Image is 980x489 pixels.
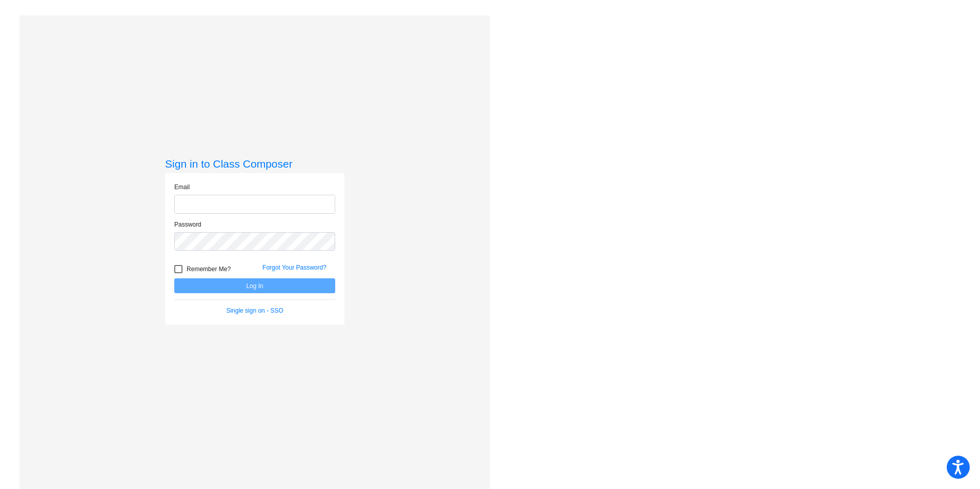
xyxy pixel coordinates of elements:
[174,220,201,229] label: Password
[226,307,283,314] a: Single sign on - SSO
[165,157,344,170] h3: Sign in to Class Composer
[174,278,335,293] button: Log In
[174,182,190,192] label: Email
[187,263,231,275] span: Remember Me?
[262,264,326,271] a: Forgot Your Password?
